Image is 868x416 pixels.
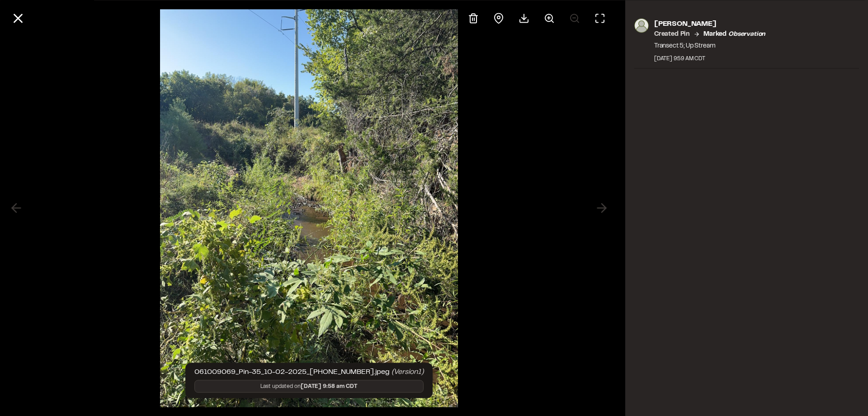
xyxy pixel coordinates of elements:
[703,29,765,39] p: Marked
[634,18,649,33] img: photo
[654,29,690,39] p: Created Pin
[654,54,765,62] div: [DATE] 9:59 AM CDT
[538,7,560,29] button: Zoom in
[654,18,765,29] p: [PERSON_NAME]
[728,31,765,37] em: observation
[488,7,509,29] div: View pin on map
[7,7,29,29] button: Close modal
[654,41,765,51] p: Transect 5; Up Stream
[589,7,611,29] button: Toggle Fullscreen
